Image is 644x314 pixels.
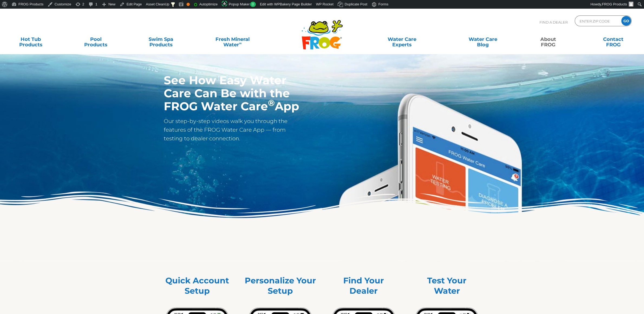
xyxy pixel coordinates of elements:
a: AboutFROG [523,34,573,45]
a: Water CareExperts [361,34,443,45]
h2: Personalize Your Setup [244,276,317,296]
a: ContactFROG [588,34,639,45]
h2: Test Your Water [411,276,483,296]
a: Water CareBlog [458,34,508,45]
input: GO [621,16,631,26]
h2: Quick Account Setup [161,276,234,296]
span: 0 [250,2,256,7]
sup: ∞ [239,41,242,45]
a: Fresh MineralWater∞ [201,34,264,45]
input: Zip Code Form [579,17,616,25]
a: PoolProducts [71,34,121,45]
h1: See How Easy Water Care Can Be with the FROG Water Care App [164,74,306,113]
a: Hot TubProducts [5,34,56,45]
h2: Find Your Dealer [328,276,400,296]
a: Swim SpaProducts [136,34,186,45]
p: Our step-by-step videos walk you through the features of the FROG Water Care App — from testing t... [164,117,306,143]
p: Find A Dealer [540,15,568,29]
span: FROG Products [602,2,627,6]
sup: ® [268,98,275,108]
div: OK [187,3,190,6]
